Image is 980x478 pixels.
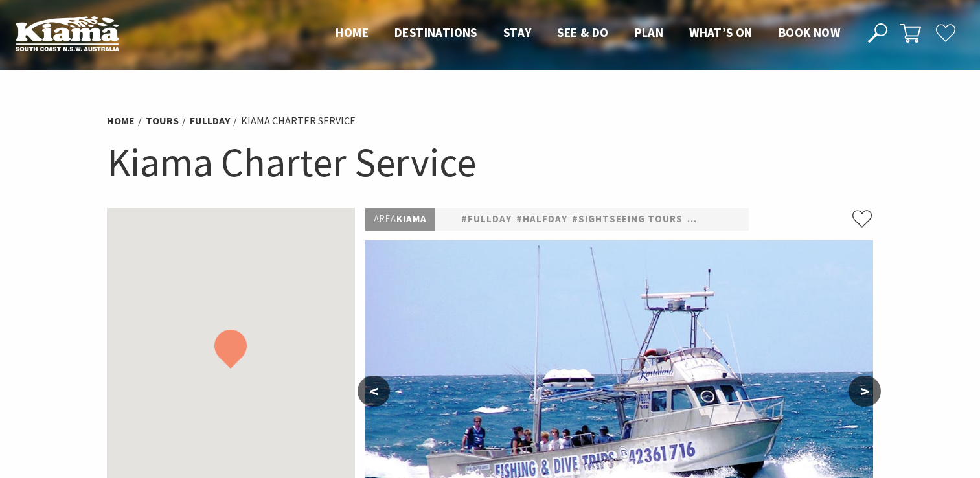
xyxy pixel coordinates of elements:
[572,211,683,227] a: #Sightseeing Tours
[516,211,567,227] a: #halfday
[461,211,512,227] a: #fullday
[635,25,664,40] span: Plan
[849,376,881,407] button: >
[107,136,874,188] h1: Kiama Charter Service
[779,25,840,40] span: Book now
[365,208,435,231] p: Kiama
[16,16,119,51] img: Kiama Logo
[394,25,477,40] span: Destinations
[107,114,135,128] a: Home
[374,212,396,225] span: Area
[241,113,356,130] li: Kiama Charter Service
[358,376,390,407] button: <
[190,114,230,128] a: fullday
[503,25,532,40] span: Stay
[146,114,179,128] a: Tours
[557,25,608,40] span: See & Do
[689,25,753,40] span: What’s On
[336,25,369,40] span: Home
[687,211,765,227] a: #Water Tours
[323,23,853,44] nav: Main Menu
